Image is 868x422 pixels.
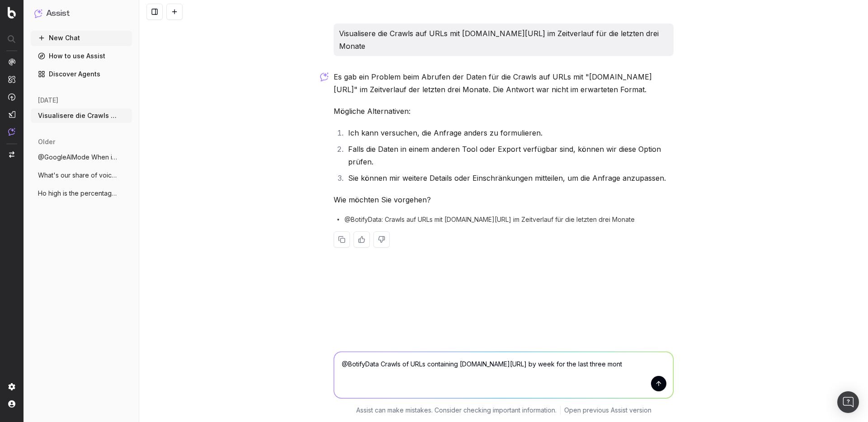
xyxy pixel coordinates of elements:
img: Activation [8,93,15,101]
button: @GoogleAIMode When i want to read German [31,150,132,164]
img: Assist [8,128,15,136]
p: Visualisere die Crawls auf URLs mit [DOMAIN_NAME][URL] im Zeitverlauf für die letzten drei Monate [339,27,668,52]
div: Open Intercom Messenger [837,391,859,413]
img: Analytics [8,58,15,66]
img: Studio [8,111,15,118]
span: @BotifyData: Crawls auf URLs mit [DOMAIN_NAME][URL] im Zeitverlauf für die letzten drei Monate [344,215,635,224]
img: Botify assist logo [320,72,329,81]
img: Botify logo [8,7,16,19]
textarea: @BotifyData Crawls of URLs containing [DOMAIN_NAME][URL] by week for the last three mont [334,352,673,398]
button: Visualisere die Crawls auf URLs mit news [31,108,132,123]
img: Setting [8,383,15,390]
h1: Assist [46,7,70,20]
span: Visualisere die Crawls auf URLs mit news [38,111,118,120]
li: Ich kann versuchen, die Anfrage anders zu formulieren. [345,127,674,139]
li: Falls die Daten in einem anderen Tool oder Export verfügbar sind, können wir diese Option prüfen. [345,143,674,168]
a: Open previous Assist version [564,406,651,415]
p: Assist can make mistakes. Consider checking important information. [356,406,557,415]
p: Es gab ein Problem beim Abrufen der Daten für die Crawls auf URLs mit "[DOMAIN_NAME][URL]" im Zei... [334,70,674,96]
img: Intelligence [8,75,15,83]
img: My account [8,400,15,408]
button: New Chat [31,31,132,45]
button: Ho high is the percentage of Bot crawlin [31,186,132,201]
img: Assist [34,9,42,18]
li: Sie können mir weitere Details oder Einschränkungen mitteilen, um die Anfrage anzupassen. [345,172,674,184]
button: Assist [34,7,128,20]
p: Mögliche Alternativen: [334,105,674,117]
a: How to use Assist [31,49,132,63]
span: older [38,137,55,146]
span: What's our share of voice on ChatGPT for [38,171,118,180]
span: [DATE] [38,96,58,105]
button: What's our share of voice on ChatGPT for [31,168,132,183]
img: Switch project [9,151,14,158]
span: @GoogleAIMode When i want to read German [38,153,118,162]
a: Discover Agents [31,67,132,81]
span: Ho high is the percentage of Bot crawlin [38,189,118,198]
p: Wie möchten Sie vorgehen? [334,193,674,206]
